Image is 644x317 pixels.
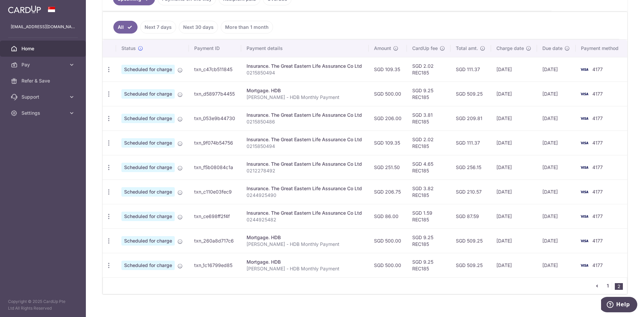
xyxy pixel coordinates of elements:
span: 4177 [592,189,603,195]
a: All [113,21,138,34]
td: [DATE] [491,57,537,82]
td: [DATE] [537,106,576,130]
div: Insurance. The Great Eastern Life Assurance Co Ltd [247,161,363,167]
span: Total amt. [456,45,478,52]
td: SGD 256.15 [450,155,491,179]
span: 4177 [592,164,603,170]
p: [PERSON_NAME] - HDB Monthly Payment [247,265,363,272]
td: SGD 1.59 REC185 [407,204,450,228]
p: 0244925490 [247,192,363,199]
img: Bank Card [578,114,591,122]
td: SGD 206.75 [369,179,407,204]
span: Support [21,94,66,100]
span: Pay [21,61,66,68]
img: Bank Card [578,139,591,147]
td: SGD 209.81 [450,106,491,130]
li: 2 [615,283,623,290]
td: [DATE] [491,106,537,130]
td: SGD 251.50 [369,155,407,179]
iframe: Opens a widget where you can find more information [601,297,637,314]
img: CardUp [8,5,41,13]
span: Scheduled for charge [121,187,175,197]
td: SGD 2.02 REC185 [407,57,450,82]
td: SGD 206.00 [369,106,407,130]
td: [DATE] [537,82,576,106]
td: [DATE] [491,155,537,179]
span: Scheduled for charge [121,261,175,270]
span: 4177 [592,213,603,219]
td: txn_c110e03fec9 [189,179,241,204]
span: CardUp fee [412,45,438,52]
td: SGD 3.82 REC185 [407,179,450,204]
span: Home [21,45,66,52]
td: SGD 509.25 [450,228,491,253]
td: SGD 500.00 [369,253,407,277]
td: [DATE] [537,179,576,204]
td: [DATE] [537,57,576,82]
p: 0212278492 [247,167,363,174]
td: SGD 2.02 REC185 [407,130,450,155]
a: More than 1 month [221,21,273,34]
td: [DATE] [491,204,537,228]
td: SGD 500.00 [369,228,407,253]
td: [DATE] [537,204,576,228]
p: 0215850494 [247,69,363,76]
td: txn_d58977b4455 [189,82,241,106]
div: Insurance. The Great Eastern Life Assurance Co Ltd [247,112,363,118]
span: 4177 [592,91,603,97]
span: 4177 [592,115,603,121]
div: Insurance. The Great Eastern Life Assurance Co Ltd [247,63,363,69]
td: SGD 3.81 REC185 [407,106,450,130]
td: txn_260a8d717c6 [189,228,241,253]
a: Next 7 days [140,21,176,34]
span: Due date [542,45,562,52]
img: Bank Card [578,90,591,98]
th: Payment details [241,40,369,57]
span: 4177 [592,66,603,72]
td: SGD 210.57 [450,179,491,204]
td: SGD 109.35 [369,57,407,82]
span: Scheduled for charge [121,212,175,221]
td: [DATE] [491,82,537,106]
td: [DATE] [491,228,537,253]
td: SGD 86.00 [369,204,407,228]
nav: pager [593,278,627,294]
span: Charge date [496,45,524,52]
td: SGD 509.25 [450,253,491,277]
span: 4177 [592,262,603,268]
span: Settings [21,110,66,116]
span: 4177 [592,140,603,146]
td: SGD 111.37 [450,130,491,155]
td: SGD 9.25 REC185 [407,82,450,106]
img: Bank Card [578,261,591,269]
p: 0215850494 [247,143,363,150]
div: Insurance. The Great Eastern Life Assurance Co Ltd [247,185,363,192]
span: Refer & Save [21,77,66,84]
p: [PERSON_NAME] - HDB Monthly Payment [247,241,363,248]
td: txn_9f074b54756 [189,130,241,155]
a: Next 30 days [179,21,218,34]
td: [DATE] [537,228,576,253]
span: Status [121,45,136,52]
p: [PERSON_NAME] - HDB Monthly Payment [247,94,363,101]
div: Mortgage. HDB [247,234,363,241]
td: [DATE] [537,130,576,155]
td: [DATE] [537,155,576,179]
img: Bank Card [578,188,591,196]
td: txn_053e9b44730 [189,106,241,130]
div: Mortgage. HDB [247,259,363,265]
td: SGD 509.25 [450,82,491,106]
td: txn_f5b08084c1a [189,155,241,179]
div: Insurance. The Great Eastern Life Assurance Co Ltd [247,210,363,216]
p: 0244925482 [247,216,363,223]
td: txn_1c16799ed85 [189,253,241,277]
span: Scheduled for charge [121,163,175,172]
td: SGD 500.00 [369,82,407,106]
img: Bank Card [578,65,591,73]
span: 4177 [592,238,603,244]
td: [DATE] [491,253,537,277]
p: [EMAIL_ADDRESS][DOMAIN_NAME] [11,23,75,30]
td: SGD 4.65 REC185 [407,155,450,179]
td: txn_c47cb511845 [189,57,241,82]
